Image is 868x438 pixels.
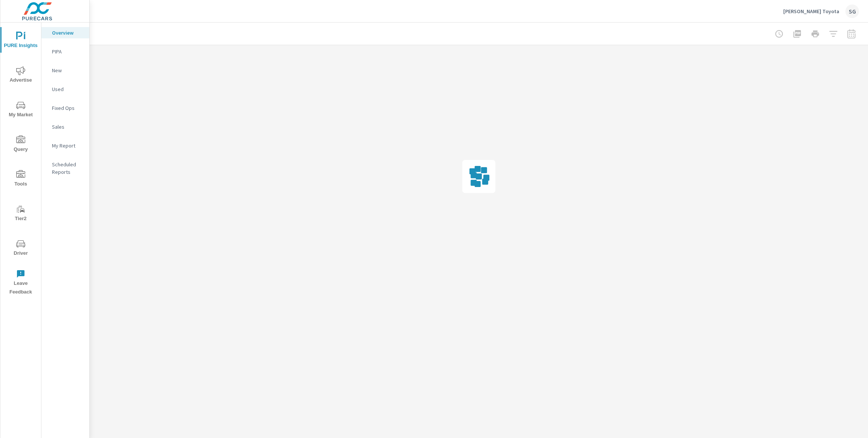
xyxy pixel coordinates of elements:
[0,23,41,300] div: nav menu
[52,85,83,93] p: Used
[52,161,83,176] p: Scheduled Reports
[3,269,39,297] span: Leave Feedback
[3,101,39,119] span: My Market
[3,205,39,223] span: Tier2
[3,32,39,50] span: PURE Insights
[41,102,89,114] div: Fixed Ops
[41,27,89,38] div: Overview
[41,121,89,132] div: Sales
[41,84,89,95] div: Used
[3,239,39,258] span: Driver
[52,142,83,149] p: My Report
[3,66,39,85] span: Advertise
[41,159,89,178] div: Scheduled Reports
[52,67,83,74] p: New
[783,8,839,15] p: [PERSON_NAME] Toyota
[52,123,83,131] p: Sales
[41,140,89,151] div: My Report
[41,46,89,57] div: PIPA
[52,104,83,112] p: Fixed Ops
[41,65,89,76] div: New
[52,29,83,36] p: Overview
[3,135,39,154] span: Query
[3,170,39,189] span: Tools
[845,5,859,18] div: SG
[52,48,83,55] p: PIPA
